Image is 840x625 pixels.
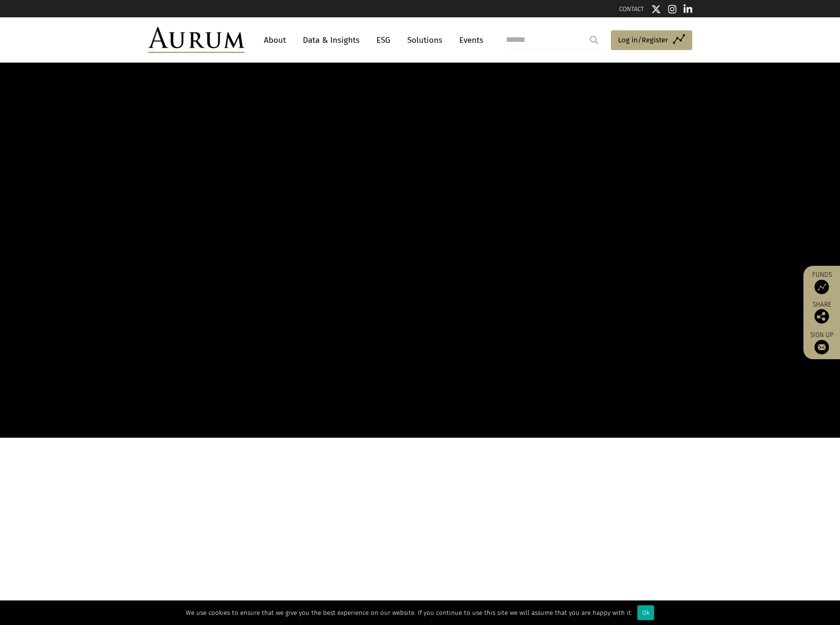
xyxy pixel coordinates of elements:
[259,31,291,49] a: About
[402,31,447,49] a: Solutions
[814,280,829,294] img: Access Funds
[148,27,245,53] img: Aurum
[651,4,661,14] img: Twitter icon
[454,31,483,49] a: Events
[814,340,829,354] img: Sign up to our newsletter
[684,4,692,14] img: Linkedin icon
[808,301,835,324] div: Share
[808,331,835,354] a: Sign up
[808,271,835,294] a: Funds
[611,30,692,51] a: Log in/Register
[668,4,677,14] img: Instagram icon
[372,31,395,49] a: ESG
[619,5,644,13] a: CONTACT
[618,34,668,46] span: Log in/Register
[814,309,829,324] img: Share this post
[637,605,654,620] div: Ok
[584,30,604,50] input: Submit
[298,31,364,49] a: Data & Insights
